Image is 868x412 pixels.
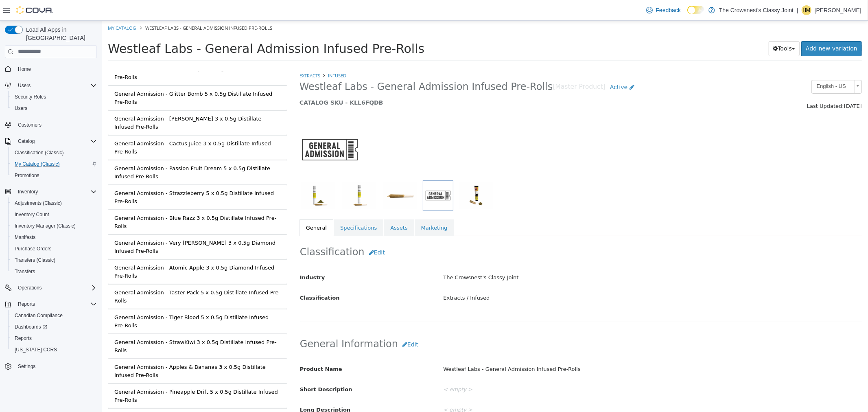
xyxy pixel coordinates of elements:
a: Marketing [313,199,352,216]
button: Catalog [15,136,38,146]
a: Specifications [232,199,282,216]
span: Westleaf Labs - General Admission Infused Pre-Rolls [6,21,323,35]
span: Customers [18,122,42,128]
a: Infused [227,52,245,58]
a: Add new variation [700,20,760,35]
span: Security Roles [11,92,97,102]
span: Washington CCRS [11,345,97,355]
button: Settings [2,360,100,372]
span: Inventory Count [15,211,49,218]
span: Users [18,82,31,89]
img: Cova [16,6,53,14]
div: General Admission - Taster Pack 5 x 0.5g Distillate Infused Pre-Rolls [13,268,179,284]
span: Home [15,64,97,74]
button: Reports [15,299,38,309]
a: Inventory Manager (Classic) [11,221,79,231]
button: Users [8,103,100,114]
span: Adjustments (Classic) [15,200,62,206]
a: Assets [282,199,312,216]
button: My Catalog (Classic) [8,158,100,170]
a: Canadian Compliance [11,311,66,320]
span: Inventory Manager (Classic) [11,221,97,231]
button: Edit [263,224,288,239]
span: Transfers [15,268,35,275]
span: Settings [15,361,97,371]
span: Inventory [15,187,97,197]
span: [US_STATE] CCRS [15,346,57,353]
div: General Admission - [PERSON_NAME] 3 x 0.5g Distillate Infused Pre-Rolls [13,94,179,110]
div: < empty > [335,362,766,376]
span: Customers [15,120,97,130]
button: Users [2,80,100,91]
a: Security Roles [11,92,49,102]
a: Transfers [11,267,38,276]
span: Classification (Classic) [15,149,64,156]
span: Operations [15,283,97,293]
span: Inventory Manager (Classic) [15,223,76,229]
span: Home [18,66,31,72]
p: | [797,5,798,15]
h2: Classification [198,224,760,239]
a: My Catalog [6,4,34,10]
div: General Admission - Blue Razz 3 x 0.5g Distillate Infused Pre-Rolls [13,193,179,209]
span: Westleaf Labs - General Admission Infused Pre-Rolls [198,60,451,72]
span: Purchase Orders [15,245,52,252]
span: Classification (Classic) [11,148,97,158]
span: Active [508,63,526,70]
a: Reports [11,333,35,343]
div: General Admission - Atomic Apple 3 x 0.5g Diamond Infused Pre-Rolls [13,243,179,259]
div: General Admission - StrawKiwi 3 x 0.5g Distillate Infused Pre-Rolls [13,318,179,333]
span: Long Description [198,386,249,392]
button: Catalog [2,136,100,147]
span: Catalog [15,136,97,146]
a: Customers [15,120,45,130]
button: Transfers (Classic) [8,254,100,266]
a: Home [15,64,34,74]
span: Operations [18,285,42,291]
span: Reports [18,301,35,307]
a: Purchase Orders [11,244,55,254]
button: Users [15,81,34,90]
span: Promotions [11,171,97,180]
button: Edit [296,316,321,331]
div: General Admission - Passion Fruit Dream 5 x 0.5g Distillate Infused Pre-Rolls [13,144,179,160]
button: Reports [8,333,100,344]
a: General [198,199,232,216]
span: Dashboards [15,324,47,330]
button: Transfers [8,266,100,277]
button: Reports [2,298,100,310]
nav: Complex example [5,60,97,394]
span: Inventory Count [11,210,97,219]
span: [DATE] [742,82,760,88]
div: General Admission - Pineapple Drift 5 x 0.5g Distillate Infused Pre-Rolls [13,367,179,383]
button: Adjustments (Classic) [8,197,100,209]
button: Canadian Compliance [8,310,100,321]
button: Promotions [8,170,100,181]
div: General Admission - Very [PERSON_NAME] 3 x 0.5g Diamond Infused Pre-Rolls [13,218,179,234]
input: Dark Mode [687,6,704,14]
div: Extracts / Infused [335,270,766,285]
a: Adjustments (Classic) [11,198,65,208]
div: Holly McQuarrie [802,5,811,15]
span: Last Updated: [705,82,742,88]
span: Users [15,81,97,90]
span: Reports [15,299,97,309]
span: HM [803,5,811,15]
a: Dashboards [8,321,100,333]
span: Purchase Orders [11,244,97,254]
button: Classification (Classic) [8,147,100,158]
span: Settings [18,363,35,370]
h2: General Information [198,316,760,331]
button: Customers [2,119,100,131]
h5: CATALOG SKU - KLL6FQDB [198,78,617,85]
span: Load All Apps in [GEOGRAPHIC_DATA] [23,26,97,42]
span: Feedback [656,6,681,14]
span: Manifests [11,232,97,242]
a: Users [11,103,31,113]
a: English - US [710,59,760,73]
span: Inventory [18,188,38,195]
p: [PERSON_NAME] [815,5,861,15]
button: Tools [667,20,698,35]
span: Transfers [11,267,97,276]
span: Reports [15,335,32,342]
